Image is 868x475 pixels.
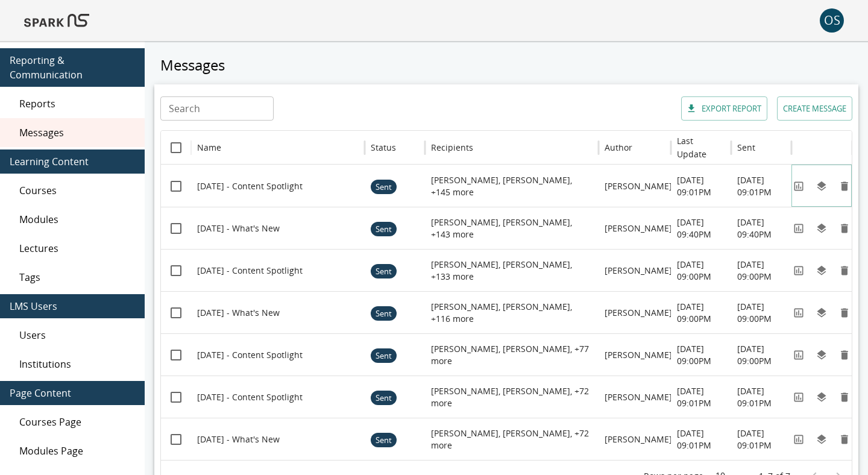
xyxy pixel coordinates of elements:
[19,183,135,198] span: Courses
[605,180,672,192] p: [PERSON_NAME]
[813,262,831,280] button: Duplicate
[371,377,397,419] span: Sent
[677,301,725,325] p: [DATE] 09:00PM
[835,262,854,280] button: Remove
[371,142,396,153] div: Status
[371,420,397,461] span: Sent
[777,96,852,121] button: Create message
[605,222,672,234] p: [PERSON_NAME]
[793,222,805,234] svg: View
[605,307,672,319] p: [PERSON_NAME]
[431,259,593,283] p: [PERSON_NAME], [PERSON_NAME], +133 more
[790,388,808,406] button: View
[816,265,828,277] svg: Duplicate
[838,307,851,319] svg: Remove
[677,259,725,283] p: [DATE] 09:00PM
[10,53,135,82] span: Reporting & Communication
[838,391,851,403] svg: Remove
[737,259,785,283] p: [DATE] 09:00PM
[605,265,672,277] p: [PERSON_NAME]
[431,343,593,367] p: [PERSON_NAME], [PERSON_NAME], +77 more
[605,142,632,153] div: Author
[790,262,808,280] button: View
[19,125,135,140] span: Messages
[737,142,755,153] div: Sent
[431,142,473,153] div: Recipients
[835,346,854,364] button: Remove
[838,349,851,361] svg: Remove
[838,180,851,192] svg: Remove
[838,433,851,445] svg: Remove
[737,427,785,451] p: [DATE] 09:01PM
[737,385,785,409] p: [DATE] 09:01PM
[677,385,725,409] p: [DATE] 09:01PM
[813,177,831,195] button: Duplicate
[737,301,785,325] p: [DATE] 09:00PM
[431,216,593,241] p: [PERSON_NAME], [PERSON_NAME], +143 more
[431,385,593,409] p: [PERSON_NAME], [PERSON_NAME], +72 more
[756,139,773,156] button: Sort
[605,391,672,403] p: [PERSON_NAME]
[371,335,397,377] span: Sent
[10,386,135,400] span: Page Content
[397,139,414,156] button: Sort
[793,433,805,445] svg: View
[677,427,725,451] p: [DATE] 09:01PM
[838,265,851,277] svg: Remove
[813,219,831,237] button: Duplicate
[813,388,831,406] button: Duplicate
[708,139,725,156] button: Sort
[371,209,397,250] span: Sent
[431,427,593,451] p: [PERSON_NAME], [PERSON_NAME], +72 more
[835,430,854,448] button: Remove
[19,357,135,371] span: Institutions
[10,299,135,313] span: LMS Users
[813,430,831,448] button: Duplicate
[474,139,491,156] button: Sort
[154,55,858,75] h5: Messages
[737,343,785,367] p: [DATE] 09:00PM
[677,216,725,241] p: [DATE] 09:40PM
[19,241,135,256] span: Lectures
[677,174,725,198] p: [DATE] 09:01PM
[737,216,785,241] p: [DATE] 09:40PM
[19,96,135,111] span: Reports
[790,430,808,448] button: View
[371,251,397,292] span: Sent
[737,174,785,198] p: [DATE] 09:01PM
[10,154,135,169] span: Learning Content
[835,304,854,322] button: Remove
[790,177,808,195] button: View
[835,388,854,406] button: Remove
[820,8,844,33] div: OS
[790,346,808,364] button: View
[19,444,135,458] span: Modules Page
[677,134,712,161] h6: Last Updated
[793,349,805,361] svg: View
[605,349,672,361] p: [PERSON_NAME]
[371,293,397,335] span: Sent
[197,142,221,153] div: Name
[790,219,808,237] button: View
[371,166,397,208] span: Sent
[793,180,805,192] svg: View
[19,212,135,227] span: Modules
[790,304,808,322] button: View
[820,8,844,33] button: account of current user
[793,307,805,319] svg: View
[813,346,831,364] button: Duplicate
[222,139,239,156] button: Sort
[813,304,831,322] button: Duplicate
[19,270,135,285] span: Tags
[835,177,854,195] button: Remove
[19,415,135,429] span: Courses Page
[816,349,828,361] svg: Duplicate
[793,265,805,277] svg: View
[681,96,767,121] button: Export report
[24,6,89,35] img: Logo of SPARK at Stanford
[816,307,828,319] svg: Duplicate
[19,328,135,342] span: Users
[431,174,593,198] p: [PERSON_NAME], [PERSON_NAME], +145 more
[816,391,828,403] svg: Duplicate
[816,180,828,192] svg: Duplicate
